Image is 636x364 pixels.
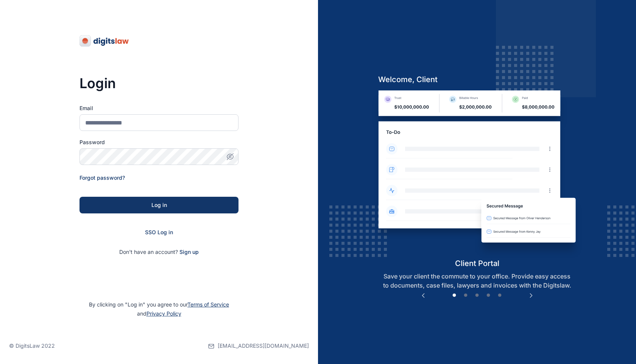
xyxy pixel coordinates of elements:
[145,229,173,235] a: SSO Log in
[372,74,582,85] h5: welcome, client
[372,258,582,269] h5: client portal
[79,76,238,91] h3: Login
[147,310,181,317] a: Privacy Policy
[92,201,226,209] div: Log in
[79,35,129,47] img: digitslaw-logo
[79,138,238,146] label: Password
[79,174,125,181] a: Forgot password?
[187,301,229,308] a: Terms of Service
[485,292,492,299] button: 4
[179,249,199,255] a: Sign up
[137,310,181,317] span: and
[372,90,582,258] img: client-portal
[218,342,309,350] span: [EMAIL_ADDRESS][DOMAIN_NAME]
[208,328,309,364] a: [EMAIL_ADDRESS][DOMAIN_NAME]
[419,292,427,299] button: Previous
[9,300,309,318] p: By clicking on "Log in" you agree to our
[450,292,458,299] button: 1
[79,248,238,256] p: Don't have an account?
[372,272,582,290] p: Save your client the commute to your office. Provide easy access to documents, case files, lawyer...
[179,248,199,256] span: Sign up
[473,292,481,299] button: 3
[79,197,238,213] button: Log in
[527,292,535,299] button: Next
[462,292,469,299] button: 2
[496,292,503,299] button: 5
[9,342,55,350] p: © DigitsLaw 2022
[79,104,238,112] label: Email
